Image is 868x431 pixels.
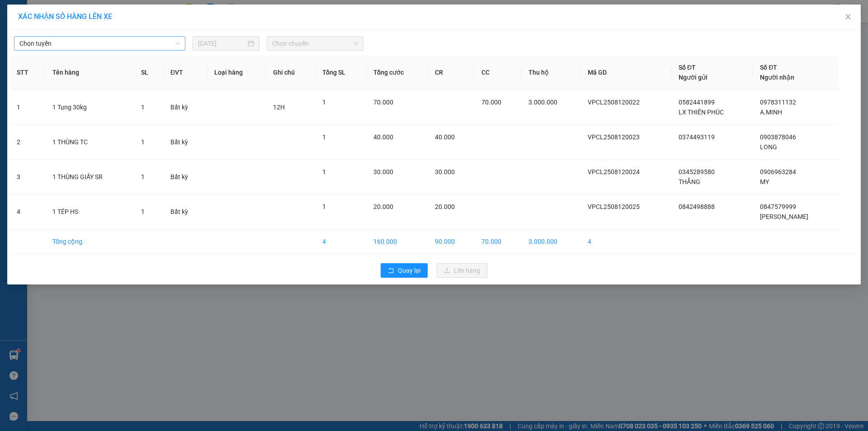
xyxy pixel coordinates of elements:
[844,13,852,20] span: close
[273,104,285,111] span: 12H
[45,90,133,125] td: 1 Tụng 30kg
[322,99,326,106] span: 1
[435,168,455,175] span: 30.000
[373,168,393,175] span: 30.000
[45,194,133,229] td: 1 TÉP HS
[9,125,45,160] td: 2
[528,99,557,106] span: 3.000.000
[8,40,71,53] div: 0582441899
[435,203,455,210] span: 20.000
[381,263,428,278] button: rollbackQuay lại
[77,8,169,29] div: VP [GEOGRAPHIC_DATA]
[141,208,145,215] span: 1
[141,173,145,180] span: 1
[760,203,796,210] span: 0847579999
[163,194,207,229] td: Bất kỳ
[388,267,394,275] span: rollback
[9,160,45,194] td: 3
[679,203,715,210] span: 0842498888
[679,133,715,141] span: 0374493119
[760,168,796,175] span: 0906963284
[134,55,164,90] th: SL
[679,109,724,116] span: LX THIÊN PHÚC
[315,55,366,90] th: Tổng SL
[679,64,696,71] span: Số ĐT
[8,8,71,19] div: VP Cai Lậy
[760,109,782,116] span: A.MINH
[366,229,427,254] td: 160.000
[77,9,99,18] span: Nhận:
[760,99,796,106] span: 0978311132
[679,74,708,81] span: Người gửi
[45,55,133,90] th: Tên hàng
[835,5,861,30] button: Close
[435,133,455,141] span: 40.000
[45,229,133,254] td: Tổng cộng
[588,133,640,141] span: VPCL2508120023
[373,133,393,141] span: 40.000
[437,263,487,278] button: uploadLên hàng
[8,58,21,67] span: DĐ:
[266,55,315,90] th: Ghi chú
[198,38,246,48] input: 12/08/2025
[679,168,715,175] span: 0345289580
[474,55,521,90] th: CC
[8,53,47,100] span: LX THIÊN PHÚC
[760,64,777,71] span: Số ĐT
[19,37,180,50] span: Chọn tuyến
[207,55,266,90] th: Loại hàng
[272,37,358,50] span: Chọn chuyến
[322,203,326,210] span: 1
[18,12,112,21] span: XÁC NHẬN SỐ HÀNG LÊN XE
[45,160,133,194] td: 1 THÙNG GIẤY SR
[322,133,326,141] span: 1
[588,203,640,210] span: VPCL2508120025
[141,138,145,146] span: 1
[9,90,45,125] td: 1
[580,229,671,254] td: 4
[77,29,169,40] div: A.MINH
[760,178,769,185] span: MY
[760,74,794,81] span: Người nhận
[373,99,393,106] span: 70.000
[679,99,715,106] span: 0582441899
[163,160,207,194] td: Bất kỳ
[481,99,501,106] span: 70.000
[141,104,145,111] span: 1
[588,168,640,175] span: VPCL2508120024
[428,229,475,254] td: 90.000
[322,168,326,175] span: 1
[428,55,475,90] th: CR
[77,40,169,53] div: 0978311132
[521,229,580,254] td: 3.000.000
[521,55,580,90] th: Thu hộ
[580,55,671,90] th: Mã GD
[679,178,700,185] span: THẮNG
[760,133,796,141] span: 0903878046
[9,55,45,90] th: STT
[398,265,420,275] span: Quay lại
[45,125,133,160] td: 1 THÙNG TC
[8,9,22,18] span: Gửi:
[373,203,393,210] span: 20.000
[8,19,71,40] div: LX THIÊN PHÚC
[163,90,207,125] td: Bất kỳ
[163,125,207,160] td: Bất kỳ
[315,229,366,254] td: 4
[474,229,521,254] td: 70.000
[366,55,427,90] th: Tổng cước
[760,213,808,220] span: [PERSON_NAME]
[9,194,45,229] td: 4
[588,99,640,106] span: VPCL2508120022
[760,143,777,151] span: LONG
[163,55,207,90] th: ĐVT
